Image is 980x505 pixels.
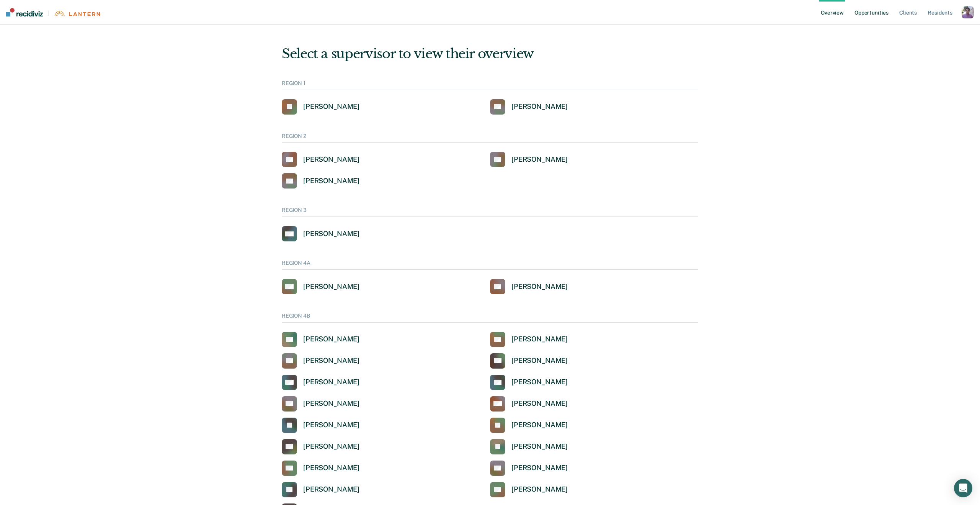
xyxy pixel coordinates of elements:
[303,421,359,430] div: [PERSON_NAME]
[490,418,568,433] a: [PERSON_NAME]
[303,399,359,408] div: [PERSON_NAME]
[6,8,100,16] a: |
[282,332,359,347] a: [PERSON_NAME]
[511,282,568,291] div: [PERSON_NAME]
[303,356,359,365] div: [PERSON_NAME]
[511,464,568,472] div: [PERSON_NAME]
[490,353,568,369] a: [PERSON_NAME]
[282,279,359,294] a: [PERSON_NAME]
[490,152,568,167] a: [PERSON_NAME]
[511,335,568,344] div: [PERSON_NAME]
[282,353,359,369] a: [PERSON_NAME]
[282,482,359,497] a: [PERSON_NAME]
[54,11,100,16] img: Lantern
[282,133,698,143] div: REGION 2
[303,230,359,238] div: [PERSON_NAME]
[511,356,568,365] div: [PERSON_NAME]
[43,10,54,16] span: |
[511,378,568,387] div: [PERSON_NAME]
[490,332,568,347] a: [PERSON_NAME]
[490,461,568,476] a: [PERSON_NAME]
[490,375,568,390] a: [PERSON_NAME]
[282,46,698,62] div: Select a supervisor to view their overview
[303,177,359,185] div: [PERSON_NAME]
[511,442,568,451] div: [PERSON_NAME]
[303,335,359,344] div: [PERSON_NAME]
[490,482,568,497] a: [PERSON_NAME]
[6,8,43,16] img: Recidiviz
[282,260,698,270] div: REGION 4A
[282,396,359,412] a: [PERSON_NAME]
[490,99,568,115] a: [PERSON_NAME]
[282,152,359,167] a: [PERSON_NAME]
[490,439,568,454] a: [PERSON_NAME]
[490,279,568,294] a: [PERSON_NAME]
[303,485,359,494] div: [PERSON_NAME]
[282,173,359,189] a: [PERSON_NAME]
[303,282,359,291] div: [PERSON_NAME]
[282,439,359,454] a: [PERSON_NAME]
[511,421,568,430] div: [PERSON_NAME]
[282,80,698,90] div: REGION 1
[282,461,359,476] a: [PERSON_NAME]
[511,102,568,111] div: [PERSON_NAME]
[282,313,698,323] div: REGION 4B
[282,99,359,115] a: [PERSON_NAME]
[954,479,972,497] div: Open Intercom Messenger
[303,155,359,164] div: [PERSON_NAME]
[303,442,359,451] div: [PERSON_NAME]
[511,155,568,164] div: [PERSON_NAME]
[282,207,698,217] div: REGION 3
[282,375,359,390] a: [PERSON_NAME]
[282,226,359,241] a: [PERSON_NAME]
[282,418,359,433] a: [PERSON_NAME]
[511,399,568,408] div: [PERSON_NAME]
[490,396,568,412] a: [PERSON_NAME]
[511,485,568,494] div: [PERSON_NAME]
[303,102,359,111] div: [PERSON_NAME]
[303,378,359,387] div: [PERSON_NAME]
[303,464,359,472] div: [PERSON_NAME]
